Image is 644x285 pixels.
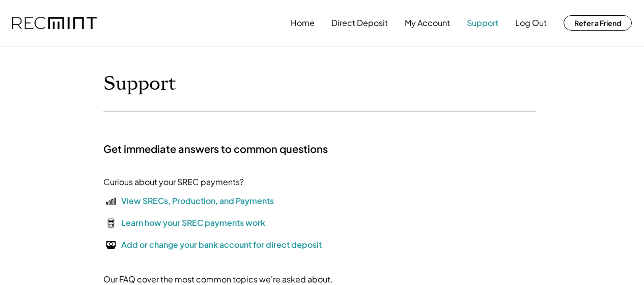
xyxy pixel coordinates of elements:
button: Support [467,13,498,33]
button: My Account [405,13,450,33]
div: Learn how your SREC payments work [121,217,265,229]
button: Refer a Friend [564,15,632,31]
button: Direct Deposit [331,13,388,33]
h1: Support [103,72,176,96]
div: Add or change your bank account for direct deposit [121,239,322,251]
img: recmint-logotype%403x.png [12,17,97,30]
div: Curious about your SREC payments? [103,176,244,188]
button: Log Out [515,13,547,33]
button: Home [291,13,315,33]
div: View SRECs, Production, and Payments [121,195,274,207]
h2: Get immediate answers to common questions [103,142,328,156]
